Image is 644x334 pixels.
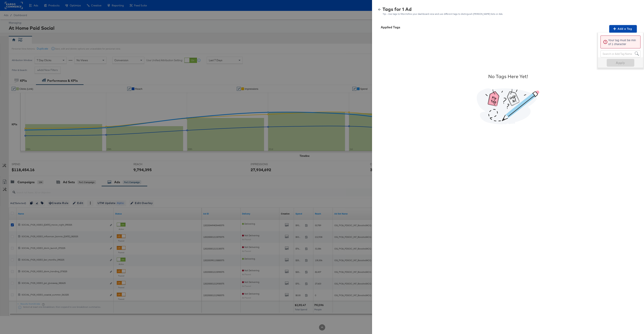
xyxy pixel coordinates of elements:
button: Add a Tag [609,25,637,33]
div: No Tags Here Yet! [488,73,528,80]
button: Close [631,1,642,12]
div: Search or Add Tag Name [601,51,640,57]
span: Add a Tag [611,26,635,31]
div: Tip: - Use tags to filter/refine your dashboard view and use different tags to distinguish [PERSO... [383,13,503,15]
div: Tags for 1 Ad [383,7,503,11]
div: Applied Tags [381,25,400,30]
p: Your tag must be min of 1 character [608,38,638,46]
